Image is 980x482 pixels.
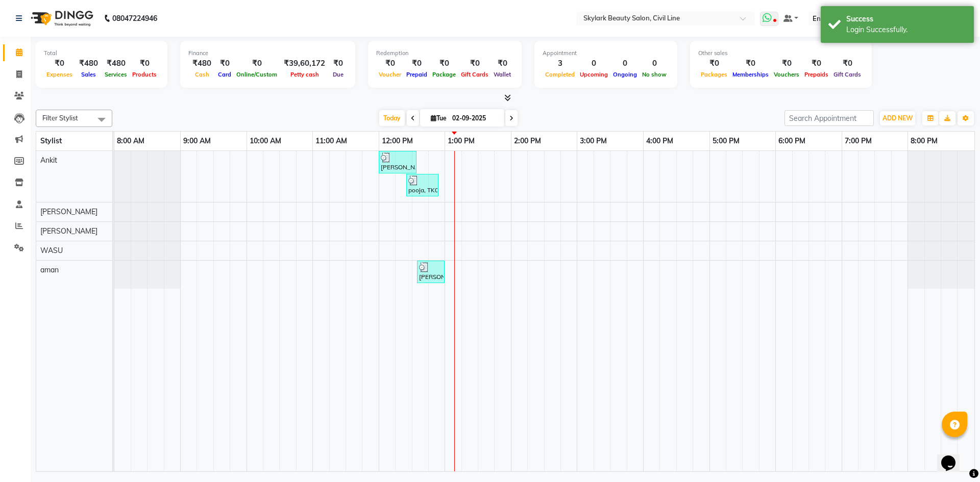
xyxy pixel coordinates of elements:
[908,134,940,148] a: 8:00 PM
[40,226,97,236] span: [PERSON_NAME]
[234,58,280,69] div: ₹0
[610,71,640,78] span: Ongoing
[75,58,102,69] div: ₹480
[112,4,157,33] b: 08047224946
[247,134,284,148] a: 10:00 AM
[430,71,458,78] span: Package
[698,49,864,58] div: Other sales
[640,71,669,78] span: No show
[785,110,874,126] input: Search Appointment
[215,71,234,78] span: Card
[280,58,329,69] div: ₹39,60,172
[445,134,477,148] a: 1:00 PM
[937,441,970,472] iframe: chat widget
[883,114,913,122] span: ADD NEW
[379,110,405,126] span: Today
[577,134,609,148] a: 3:00 PM
[802,58,831,69] div: ₹0
[449,111,500,126] input: 2025-09-02
[40,136,62,145] span: Stylist
[114,134,147,148] a: 8:00 AM
[880,111,915,125] button: ADD NEW
[640,58,669,69] div: 0
[376,71,404,78] span: Voucher
[40,265,59,274] span: aman
[404,71,430,78] span: Prepaid
[44,71,75,78] span: Expenses
[776,134,808,148] a: 6:00 PM
[188,49,347,58] div: Finance
[418,262,444,282] div: [PERSON_NAME], TK03, 12:35 PM-01:00 PM, Threading - Eyebrow,Threading - Forhead
[831,71,864,78] span: Gift Cards
[44,58,75,69] div: ₹0
[44,49,159,58] div: Total
[543,49,669,58] div: Appointment
[730,58,771,69] div: ₹0
[831,58,864,69] div: ₹0
[710,134,742,148] a: 5:00 PM
[458,58,491,69] div: ₹0
[26,4,96,33] img: logo
[404,58,430,69] div: ₹0
[543,58,577,69] div: 3
[329,58,347,69] div: ₹0
[42,114,78,122] span: Filter Stylist
[215,58,234,69] div: ₹0
[458,71,491,78] span: Gift Cards
[698,71,730,78] span: Packages
[192,71,212,78] span: Cash
[330,71,346,78] span: Due
[376,49,513,58] div: Redemption
[428,114,449,122] span: Tue
[842,134,874,148] a: 7:00 PM
[40,207,97,216] span: [PERSON_NAME]
[379,134,415,148] a: 12:00 PM
[698,58,730,69] div: ₹0
[130,58,159,69] div: ₹0
[430,58,458,69] div: ₹0
[491,71,513,78] span: Wallet
[644,134,676,148] a: 4:00 PM
[234,71,280,78] span: Online/Custom
[577,58,610,69] div: 0
[407,175,437,195] div: pooja, TK02, 12:25 PM-12:55 PM, THRE.+FORE.+UPPER LIP.,Face Bleach
[577,71,610,78] span: Upcoming
[40,156,57,165] span: Ankit
[771,58,802,69] div: ₹0
[181,134,213,148] a: 9:00 AM
[188,58,215,69] div: ₹480
[130,71,159,78] span: Products
[376,58,404,69] div: ₹0
[511,134,544,148] a: 2:00 PM
[846,24,966,35] div: Login Successfully.
[102,71,130,78] span: Services
[288,71,322,78] span: Petty cash
[313,134,350,148] a: 11:00 AM
[79,71,99,78] span: Sales
[802,71,831,78] span: Prepaids
[40,246,63,255] span: WASU
[771,71,802,78] span: Vouchers
[846,14,966,24] div: Success
[730,71,771,78] span: Memberships
[380,153,415,172] div: [PERSON_NAME], TK01, 12:00 PM-12:35 PM, Threading - Eyebrow,Threading - Forhead,Waxing - Upper Li...
[610,58,640,69] div: 0
[491,58,513,69] div: ₹0
[102,58,130,69] div: ₹480
[543,71,577,78] span: Completed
